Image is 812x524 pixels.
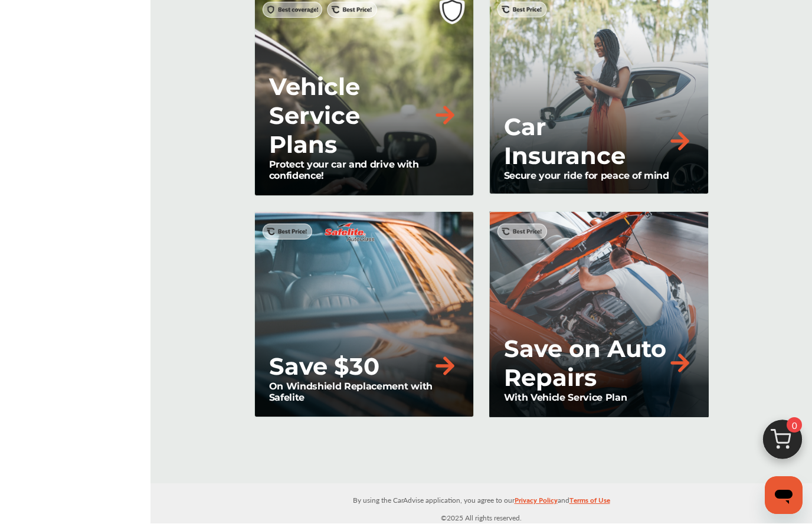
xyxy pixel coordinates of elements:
img: right-arrow-orange.79f929b2.svg [432,353,458,379]
p: Secure your ride for peace of mind [504,171,693,182]
img: right-arrow-orange.79f929b2.svg [432,103,458,129]
p: Car Insurance [504,113,667,171]
iframe: Button to launch messaging window [765,477,803,515]
a: Terms of Use [569,494,610,512]
p: Vehicle Service Plans [269,73,432,159]
p: By using the CarAdvise application, you agree to our and [150,494,812,506]
p: Save on Auto Repairs [504,335,667,392]
a: Privacy Policy [515,494,558,512]
p: Save $30 [269,352,379,381]
img: right-arrow-orange.79f929b2.svg [667,129,693,155]
p: With Vehicle Service Plan [504,392,693,404]
img: cart_icon.3d0951e8.svg [754,415,811,471]
img: right-arrow-orange.79f929b2.svg [667,351,693,376]
p: On Windshield Replacement with Safelite [269,381,459,404]
span: 0 [787,418,802,433]
p: Protect your car and drive with confidence! [269,159,459,182]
